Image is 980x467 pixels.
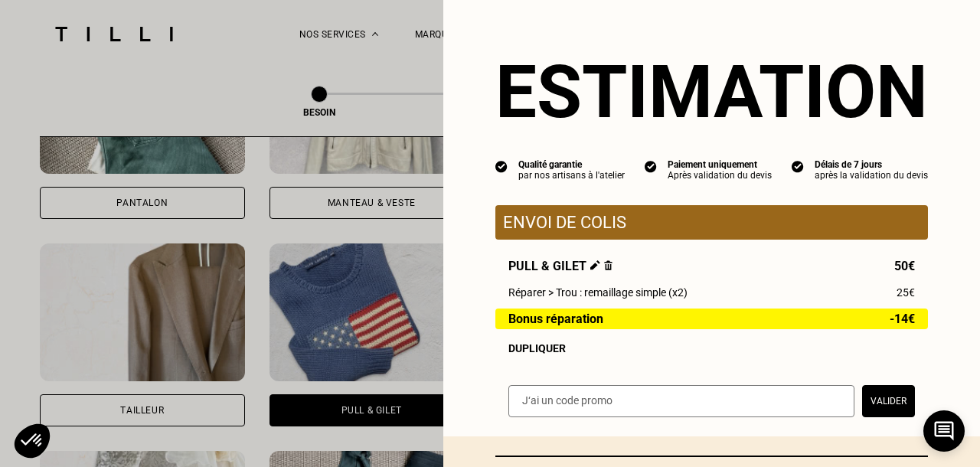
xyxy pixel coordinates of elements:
[894,259,915,273] span: 50€
[508,259,612,273] span: Pull & gilet
[518,159,625,170] div: Qualité garantie
[508,286,688,299] span: Réparer > Trou : remaillage simple (x2)
[495,159,508,173] img: icon list info
[897,286,915,299] span: 25€
[518,170,625,181] div: par nos artisans à l'atelier
[668,159,772,170] div: Paiement uniquement
[590,260,600,270] img: Éditer
[495,49,928,135] section: Estimation
[508,385,854,417] input: J‘ai un code promo
[604,260,612,270] img: Supprimer
[792,159,804,173] img: icon list info
[503,213,920,232] p: Envoi de colis
[508,312,603,325] span: Bonus réparation
[668,170,772,181] div: Après validation du devis
[508,342,915,354] div: Dupliquer
[890,312,915,325] span: -14€
[815,159,928,170] div: Délais de 7 jours
[645,159,657,173] img: icon list info
[862,385,915,417] button: Valider
[815,170,928,181] div: après la validation du devis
